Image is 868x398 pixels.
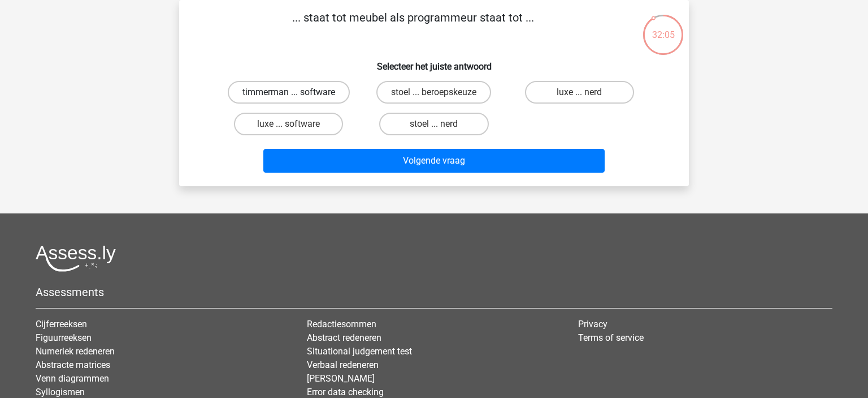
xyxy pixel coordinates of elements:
h6: Selecteer het juiste antwoord [197,52,671,72]
a: Abstracte matrices [36,360,110,370]
a: Figuurreeksen [36,332,92,343]
a: Cijferreeksen [36,319,87,329]
a: Terms of service [578,332,644,343]
a: Redactiesommen [307,319,376,329]
label: stoel ... nerd [379,113,488,135]
p: ... staat tot meubel als programmeur staat tot ... [197,9,628,43]
div: 32:05 [642,14,684,42]
h5: Assessments [36,285,832,299]
a: Numeriek redeneren [36,346,115,357]
label: luxe ... software [234,113,343,135]
a: Venn diagrammen [36,373,109,384]
a: [PERSON_NAME] [307,373,375,384]
label: timmerman ... software [228,81,350,104]
button: Volgende vraag [263,149,605,173]
label: stoel ... beroepskeuze [376,81,491,104]
img: Assessly logo [36,245,116,272]
a: Verbaal redeneren [307,360,379,370]
a: Situational judgement test [307,346,412,357]
a: Error data checking [307,387,384,397]
a: Abstract redeneren [307,332,381,343]
label: luxe ... nerd [525,81,634,104]
a: Syllogismen [36,387,85,397]
a: Privacy [578,319,607,329]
